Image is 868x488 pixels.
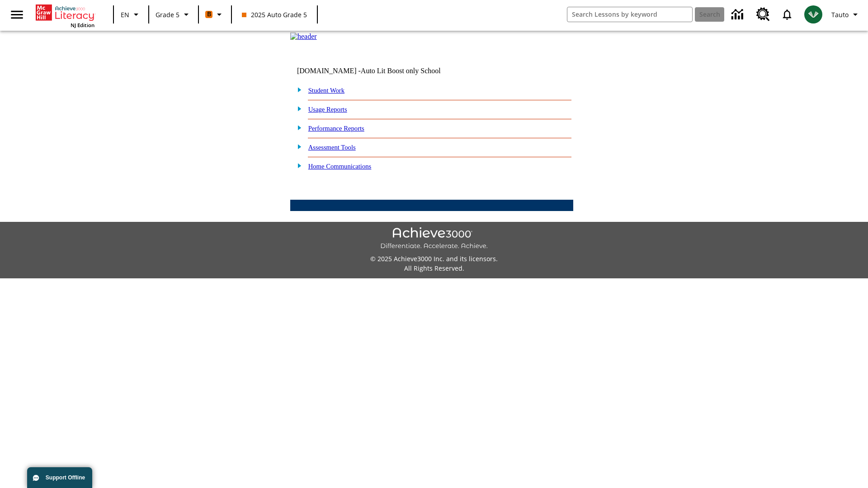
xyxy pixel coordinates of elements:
button: Boost Class color is orange. Change class color [202,6,228,23]
img: plus.gif [292,85,302,94]
input: search field [567,7,692,22]
a: Student Work [308,87,344,94]
a: Resource Center, Will open in new tab [751,2,775,27]
a: Home Communications [308,163,372,170]
button: Open side menu [4,1,30,28]
span: Tauto [831,10,849,19]
span: 2025 Auto Grade 5 [242,10,307,19]
a: Assessment Tools [308,144,356,151]
a: Data Center [726,2,751,27]
div: Home [36,3,94,28]
img: plus.gif [292,104,302,113]
img: header [290,33,317,41]
span: Support Offline [46,474,85,481]
img: avatar image [804,5,822,23]
span: NJ Edition [71,22,94,28]
img: plus.gif [292,161,302,169]
a: Performance Reports [308,125,364,132]
img: Achieve3000 Differentiate Accelerate Achieve [380,227,488,250]
button: Support Offline [27,467,92,488]
button: Profile/Settings [828,6,864,23]
span: Grade 5 [156,10,179,19]
nobr: Auto Lit Boost only School [361,67,441,75]
a: Notifications [775,3,799,26]
img: plus.gif [292,123,302,131]
button: Language: EN, Select a language [117,6,146,23]
td: [DOMAIN_NAME] - [297,67,463,75]
button: Select a new avatar [799,3,828,26]
button: Grade: Grade 5, Select a grade [152,6,195,23]
span: B [207,9,211,20]
span: EN [121,10,129,19]
img: plus.gif [292,142,302,150]
a: Usage Reports [308,106,347,113]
